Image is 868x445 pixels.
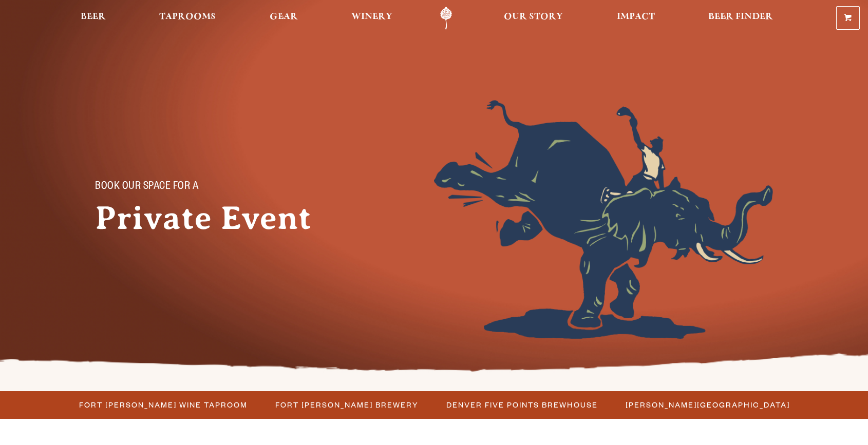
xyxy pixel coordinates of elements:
[95,200,342,237] h1: Private Event
[434,100,773,339] img: Foreground404
[95,181,321,194] p: Book Our Space for a
[345,7,399,30] a: Winery
[270,13,298,21] span: Gear
[74,7,112,30] a: Beer
[626,397,790,412] span: [PERSON_NAME][GEOGRAPHIC_DATA]
[440,397,603,412] a: Denver Five Points Brewhouse
[263,7,305,30] a: Gear
[79,397,248,412] span: Fort [PERSON_NAME] Wine Taproom
[159,13,216,21] span: Taprooms
[504,13,563,21] span: Our Story
[269,397,424,412] a: Fort [PERSON_NAME] Brewery
[427,7,465,30] a: Odell Home
[619,397,795,412] a: [PERSON_NAME][GEOGRAPHIC_DATA]
[708,13,773,21] span: Beer Finder
[446,397,598,412] span: Denver Five Points Brewhouse
[617,13,655,21] span: Impact
[275,397,419,412] span: Fort [PERSON_NAME] Brewery
[153,7,222,30] a: Taprooms
[702,7,780,30] a: Beer Finder
[610,7,662,30] a: Impact
[497,7,570,30] a: Our Story
[73,397,253,412] a: Fort [PERSON_NAME] Wine Taproom
[351,13,392,21] span: Winery
[81,13,106,21] span: Beer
